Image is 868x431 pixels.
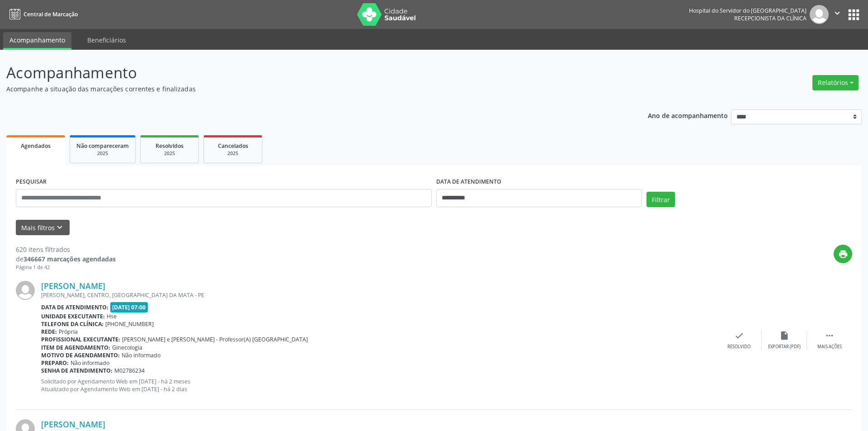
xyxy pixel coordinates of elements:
img: img [16,281,35,300]
button: Relatórios [812,75,859,90]
a: Beneficiários [81,32,132,48]
img: img [810,5,829,24]
label: PESQUISAR [16,175,47,189]
b: Data de atendimento: [41,303,108,311]
i: keyboard_arrow_down [55,223,65,232]
b: Unidade executante: [41,313,105,320]
span: Ginecologia [112,344,142,351]
strong: 346667 marcações agendadas [24,255,116,263]
p: Acompanhe a situação das marcações correntes e finalizadas [6,84,605,94]
button: Filtrar [646,192,675,207]
b: Motivo de agendamento: [41,351,120,359]
b: Profissional executante: [41,336,120,343]
p: Solicitado por Agendamento Web em [DATE] - há 2 meses Atualizado por Agendamento Web em [DATE] - ... [41,378,717,393]
a: Central de Marcação [6,7,78,22]
span: Cancelados [218,142,248,150]
div: 2025 [210,150,255,157]
a: [PERSON_NAME] [41,419,105,429]
div: 2025 [76,150,129,157]
a: Acompanhamento [3,32,71,50]
i:  [832,8,842,18]
button:  [829,5,846,24]
a: [PERSON_NAME] [41,281,105,291]
span: Resolvidos [156,142,184,150]
span: Não informado [122,351,160,359]
i: print [838,249,848,259]
b: Telefone da clínica: [41,320,104,328]
span: [PHONE_NUMBER] [105,320,154,328]
button: print [834,245,852,263]
i: check [734,331,744,341]
button: apps [846,7,862,23]
span: M02786234 [114,367,145,374]
div: Exportar (PDF) [768,344,801,350]
span: Recepcionista da clínica [734,14,807,22]
label: DATA DE ATENDIMENTO [436,175,501,189]
div: Mais ações [817,344,842,350]
div: 620 itens filtrados [16,245,116,254]
div: de [16,254,116,264]
div: [PERSON_NAME], CENTRO, [GEOGRAPHIC_DATA] DA MATA - PE [41,291,717,299]
div: 2025 [147,150,192,157]
b: Preparo: [41,359,69,367]
span: Agendados [21,142,51,150]
span: [PERSON_NAME] e [PERSON_NAME] - Professor(A) [GEOGRAPHIC_DATA] [122,336,308,343]
i:  [825,331,835,341]
button: Mais filtroskeyboard_arrow_down [16,220,70,236]
div: Resolvido [727,344,750,350]
span: [DATE] 07:00 [110,302,148,313]
b: Item de agendamento: [41,344,110,351]
span: Não informado [71,359,109,367]
i: insert_drive_file [779,331,789,341]
div: Hospital do Servidor do [GEOGRAPHIC_DATA] [689,7,807,14]
span: Não compareceram [76,142,129,150]
p: Ano de acompanhamento [648,109,728,121]
p: Acompanhamento [6,62,605,84]
span: Própria [59,328,78,336]
span: Hse [107,313,117,320]
div: Página 1 de 42 [16,264,116,271]
b: Rede: [41,328,57,336]
span: Central de Marcação [24,10,78,18]
b: Senha de atendimento: [41,367,113,374]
